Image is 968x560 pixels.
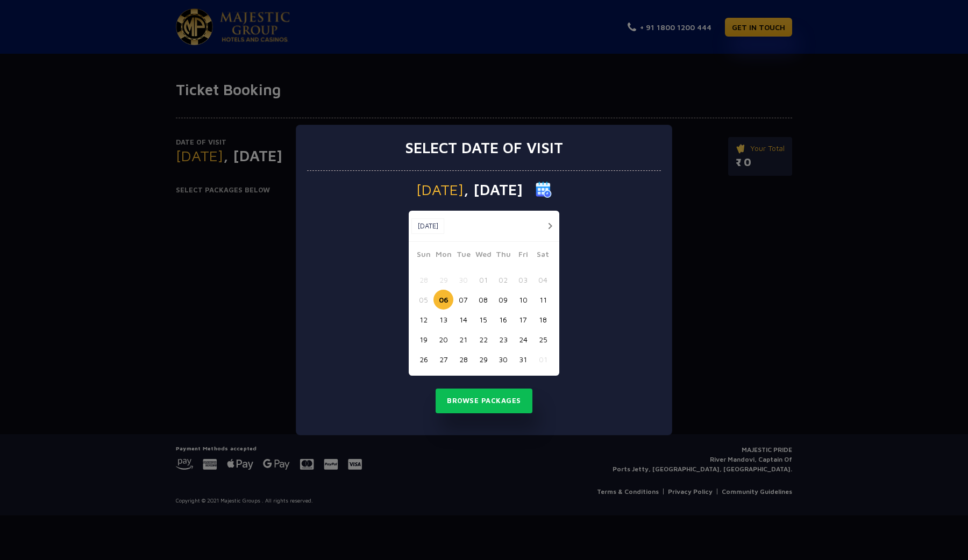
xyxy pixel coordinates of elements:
[414,310,433,329] button: 12
[464,182,523,197] span: , [DATE]
[493,248,513,263] span: Thu
[536,182,552,198] img: calender icon
[414,329,433,349] button: 19
[433,290,453,310] button: 06
[414,248,433,263] span: Sun
[414,270,433,290] button: 28
[513,310,533,329] button: 17
[433,248,453,263] span: Mon
[533,310,553,329] button: 18
[513,290,533,310] button: 10
[453,310,473,329] button: 14
[533,329,553,349] button: 25
[453,329,473,349] button: 21
[405,139,563,157] h3: Select date of visit
[533,349,553,369] button: 01
[533,290,553,310] button: 11
[493,349,513,369] button: 30
[493,329,513,349] button: 23
[453,349,473,369] button: 28
[436,389,532,413] button: Browse Packages
[411,218,444,234] button: [DATE]
[433,310,453,329] button: 13
[453,248,473,263] span: Tue
[513,248,533,263] span: Fri
[414,290,433,310] button: 05
[493,290,513,310] button: 09
[416,182,464,197] span: [DATE]
[533,270,553,290] button: 04
[473,290,493,310] button: 08
[513,329,533,349] button: 24
[493,270,513,290] button: 02
[513,349,533,369] button: 31
[433,329,453,349] button: 20
[473,248,493,263] span: Wed
[493,310,513,329] button: 16
[433,270,453,290] button: 29
[433,349,453,369] button: 27
[533,248,553,263] span: Sat
[473,310,493,329] button: 15
[513,270,533,290] button: 03
[473,270,493,290] button: 01
[414,349,433,369] button: 26
[453,270,473,290] button: 30
[473,329,493,349] button: 22
[473,349,493,369] button: 29
[453,290,473,310] button: 07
